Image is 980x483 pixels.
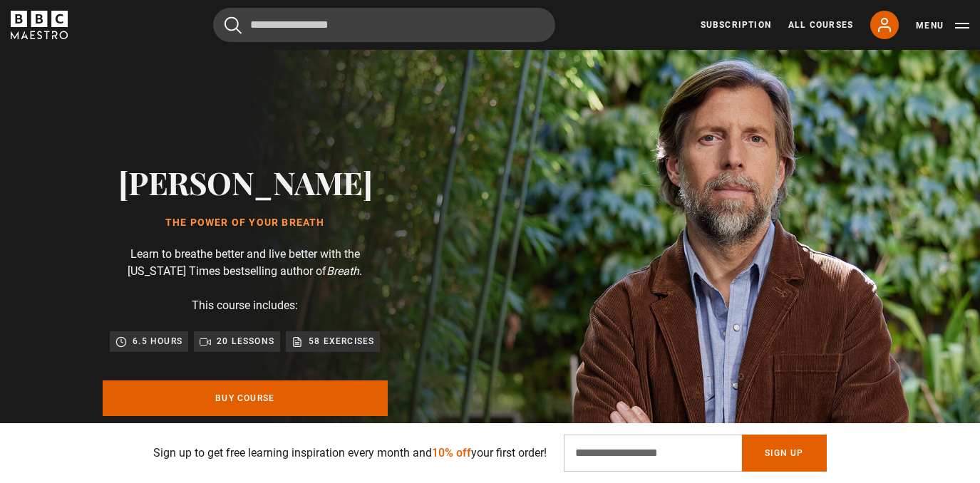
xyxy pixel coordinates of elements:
[118,217,373,229] h1: The Power of Your Breath
[133,334,182,348] p: 6.5 hours
[118,164,373,200] h2: [PERSON_NAME]
[788,19,853,31] a: All Courses
[153,445,547,462] p: Sign up to get free learning inspiration every month and your first order!
[192,297,298,314] p: This course includes:
[916,19,969,33] button: Toggle navigation
[309,334,374,348] p: 58 exercises
[701,19,771,31] a: Subscription
[213,8,555,42] input: Search
[326,264,359,278] i: Breath
[225,16,242,34] button: Submit the search query
[742,435,826,472] button: Sign Up
[103,380,388,416] a: Buy Course
[217,334,274,348] p: 20 lessons
[103,246,388,280] p: Learn to breathe better and live better with the [US_STATE] Times bestselling author of .
[432,446,471,459] span: 10% off
[11,11,68,39] svg: BBC Maestro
